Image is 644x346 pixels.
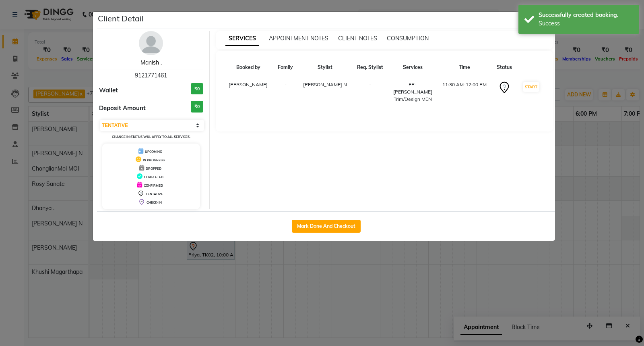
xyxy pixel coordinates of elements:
span: Wallet [99,86,118,95]
th: Services [388,59,437,76]
h3: ₹0 [191,101,203,113]
th: Time [437,59,491,76]
th: Stylist [298,59,352,76]
td: - [273,76,298,108]
td: [PERSON_NAME] [224,76,273,108]
small: Change in status will apply to all services. [112,135,190,139]
span: SERVICES [225,31,259,46]
td: - [352,76,388,108]
span: IN PROGRESS [143,158,165,162]
button: START [523,82,539,92]
div: Successfully created booking. [539,11,633,19]
a: Manish . [140,59,162,66]
th: Status [492,59,517,76]
span: DROPPED [146,167,161,171]
img: avatar [139,31,163,55]
span: [PERSON_NAME] N [303,81,347,88]
span: CONSUMPTION [387,35,429,42]
span: CHECK-IN [147,200,162,204]
span: TENTATIVE [146,192,163,196]
span: Deposit Amount [99,104,146,113]
button: Mark Done And Checkout [292,220,361,233]
td: 11:30 AM-12:00 PM [437,76,491,108]
h5: Client Detail [98,13,144,25]
span: CONFIRMED [144,183,163,188]
h3: ₹0 [191,83,203,95]
span: 9121771461 [135,72,167,79]
th: Req. Stylist [352,59,388,76]
th: Family [273,59,298,76]
div: EP-[PERSON_NAME] Trim/Design MEN [393,81,432,103]
span: COMPLETED [144,175,163,179]
div: Success [539,19,633,28]
span: UPCOMING [145,150,162,154]
span: APPOINTMENT NOTES [269,35,328,42]
span: CLIENT NOTES [338,35,377,42]
th: Booked by [224,59,273,76]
